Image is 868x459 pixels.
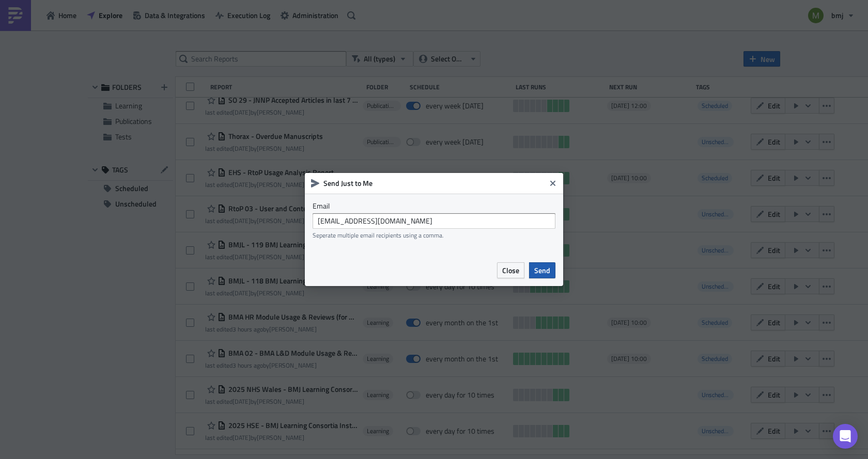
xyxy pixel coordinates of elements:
[529,262,555,278] button: Send
[545,176,561,191] button: Close
[313,231,555,239] div: Seperate multiple email recipients using a comma.
[497,262,524,278] button: Close
[534,265,550,276] span: Send
[313,201,555,211] label: Email
[502,265,519,276] span: Close
[833,424,858,449] div: Open Intercom Messenger
[323,179,546,188] h6: Send Just to Me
